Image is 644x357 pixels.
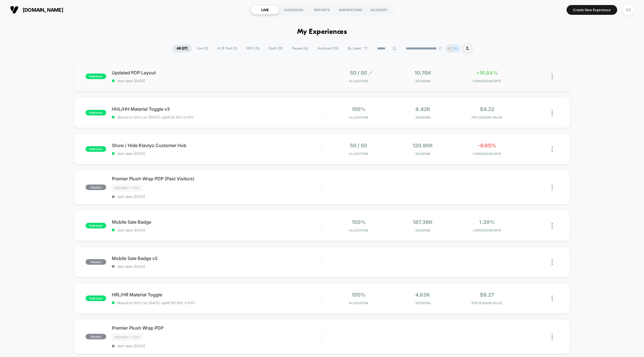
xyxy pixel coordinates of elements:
span: Draft ( 15 ) [264,45,287,52]
button: [DOMAIN_NAME] [8,5,65,14]
span: Mobile Sale Badge v2 [112,256,322,261]
span: start date: [DATE] [112,79,322,83]
span: PER SESSION VALUE [456,301,518,305]
span: Sessions [392,228,454,232]
span: Sessions [392,115,454,119]
span: start date: [DATE] [112,152,322,156]
span: 120.96k [413,143,433,148]
span: 8.42k [415,106,430,112]
span: Allocation [349,301,368,305]
h1: My Experiences [297,28,347,36]
span: Redirect Test [112,185,143,191]
span: published [86,146,106,152]
span: Paused ( 4 ) [288,45,312,52]
span: Mobile Sale Badge [112,219,322,225]
img: close [551,74,553,79]
span: start date: [DATE] [112,264,322,269]
button: BS [621,4,636,16]
span: Redirect Test [112,334,143,341]
span: 187.36k [413,219,433,225]
span: Premier Plush Wrap PDP (Past Visitors) [112,176,322,181]
span: Updated PDP Layout [112,70,322,75]
span: 50 / 50 [350,70,367,76]
span: A/B Test ( 3 ) [213,45,241,52]
span: 100% [352,292,366,298]
span: CONVERSION RATE [456,228,518,232]
span: Moved to 100% on: [DATE] . Uplift: 32.33% in PSV [117,115,194,119]
span: start date: [DATE] [112,344,322,348]
span: $9.27 [480,292,494,298]
img: close [551,259,553,265]
img: close [551,295,553,301]
span: 100% [352,219,366,225]
span: CONVERSION RATE [456,79,518,83]
img: close [551,223,553,229]
span: -0.65% [478,143,496,148]
div: AUDIENCES [279,5,308,14]
span: published [86,295,106,301]
span: CONVERSION RATE [456,152,518,156]
span: Show / Hide Klaviyo Customer Hub [112,143,322,148]
span: start date: [DATE] [112,228,322,232]
div: ACADEMY [365,5,393,14]
span: $4.22 [480,106,494,112]
span: Allocation [349,228,368,232]
div: INSPIRATIONS [336,5,365,14]
span: 100% ( 5 ) [242,45,264,52]
img: close [551,110,553,116]
span: Allocation [349,115,368,119]
img: close [551,334,553,340]
div: BS [623,4,634,15]
span: PER SESSION VALUE [456,115,518,119]
span: Sessions [392,301,454,305]
img: close [551,146,553,152]
img: end [439,47,442,50]
span: Moved to 100% on: [DATE] . Uplift: 187.39% in PSV [117,301,195,305]
span: +16.84% [476,70,498,76]
span: paused [86,259,106,265]
span: By Label [348,46,361,51]
span: published [86,110,106,115]
span: 100% [352,106,366,112]
span: [DOMAIN_NAME] [23,7,63,13]
span: published [86,223,106,228]
span: paused [86,334,106,339]
span: 1.39% [479,219,495,225]
span: All ( 27 ) [172,45,192,52]
span: Allocation [349,79,368,83]
span: 10.76k [415,70,431,76]
span: Premier Plush Wrap PDP [112,325,322,331]
span: Sessions [392,79,454,83]
div: REPORTS [308,5,336,14]
span: Sessions [392,152,454,156]
span: start date: [DATE] [112,195,322,199]
span: Allocation [349,152,368,156]
span: Live ( 8 ) [193,45,212,52]
p: BS [454,46,458,51]
span: HRL/HR Material Toggle [112,292,322,297]
span: paused [86,185,106,190]
div: LIVE [251,5,279,14]
span: 4.63k [415,292,430,298]
span: published [86,74,106,79]
button: Create New Experience [567,5,617,15]
img: Visually logo [10,6,18,14]
span: Archived ( 35 ) [313,45,343,52]
p: BS [448,46,452,51]
span: HHL/HH Material Toggle v3 [112,106,322,112]
span: 50 / 50 [350,143,367,148]
img: close [551,185,553,190]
